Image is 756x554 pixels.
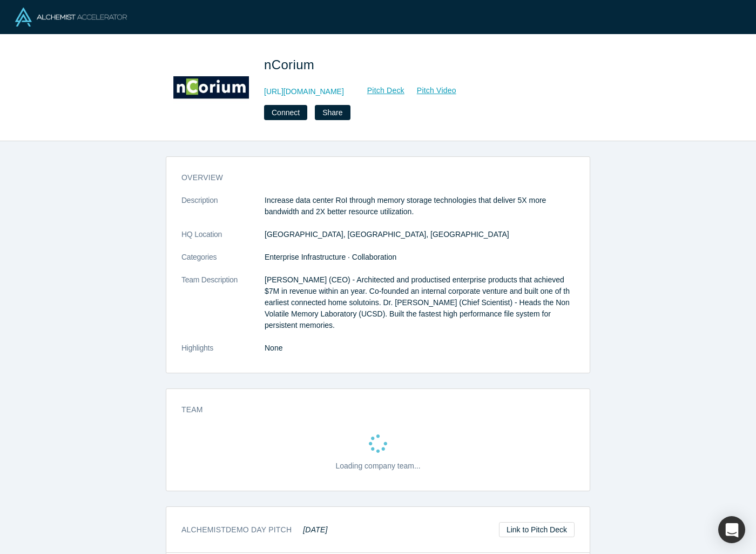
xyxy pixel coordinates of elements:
[181,252,265,274] dt: Categories
[265,274,575,331] p: [PERSON_NAME] (CEO) - Architected and productised enterprise products that achieved $7M in revenu...
[181,195,265,229] dt: Description
[335,460,420,472] p: Loading company team...
[181,274,265,342] dt: Team Description
[173,50,249,126] img: nCorium's Logo
[265,229,575,240] dd: [GEOGRAPHIC_DATA], [GEOGRAPHIC_DATA], [GEOGRAPHIC_DATA]
[315,105,350,120] button: Share
[15,8,127,27] img: Alchemist Logo
[181,229,265,252] dt: HQ Location
[499,522,575,537] a: Link to Pitch Deck
[355,84,405,97] a: Pitch Deck
[265,342,575,354] p: None
[181,524,328,536] h3: Alchemist Demo Day Pitch
[181,404,559,415] h3: Team
[264,57,318,72] span: nCorium
[265,253,396,261] span: Enterprise Infrastructure · Collaboration
[265,195,575,217] p: Increase data center RoI through memory storage technologies that deliver 5X more bandwidth and 2...
[405,84,457,97] a: Pitch Video
[303,525,327,534] em: [DATE]
[181,342,265,365] dt: Highlights
[264,86,344,97] a: [URL][DOMAIN_NAME]
[181,172,559,183] h3: overview
[264,105,307,120] button: Connect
